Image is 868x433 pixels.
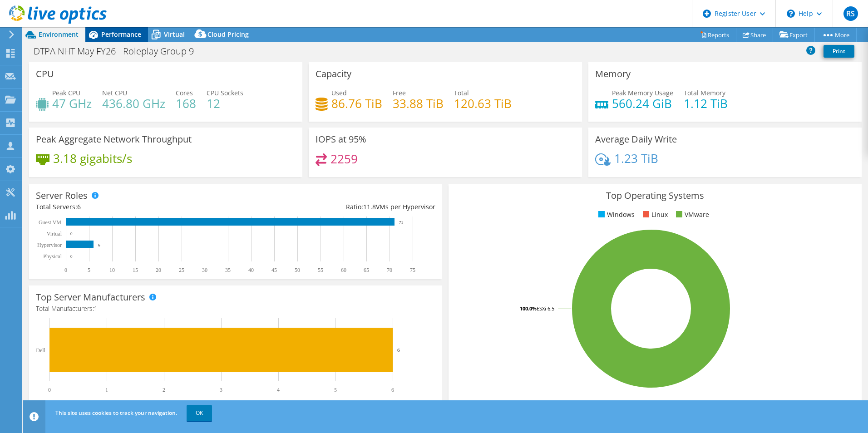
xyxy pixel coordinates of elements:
[684,89,725,97] span: Total Memory
[391,387,394,393] text: 6
[52,98,92,108] h4: 47 GHz
[133,267,138,273] text: 15
[331,89,347,97] span: Used
[176,98,196,108] h4: 168
[397,347,400,353] text: 6
[164,30,185,39] span: Virtual
[36,347,45,354] text: Dell
[843,6,858,21] span: RS
[331,98,382,108] h4: 86.76 TiB
[220,387,222,393] text: 3
[102,89,127,97] span: Net CPU
[70,254,73,259] text: 0
[399,220,403,225] text: 71
[36,69,54,79] h3: CPU
[39,30,79,39] span: Environment
[684,98,728,108] h4: 1.12 TiB
[163,387,165,393] text: 2
[824,45,854,58] a: Print
[334,387,337,393] text: 5
[787,10,795,18] svg: \n
[105,387,108,393] text: 1
[225,267,231,273] text: 35
[179,267,184,273] text: 25
[537,305,554,312] tspan: ESXi 6.5
[37,242,62,248] text: Hypervisor
[595,69,631,79] h3: Memory
[330,154,358,164] h4: 2259
[674,210,709,220] li: VMware
[612,98,673,108] h4: 560.24 GiB
[36,202,236,212] div: Total Servers:
[36,134,192,144] h3: Peak Aggregate Network Throughput
[98,243,100,247] text: 6
[36,304,435,314] h4: Total Manufacturers:
[614,153,658,163] h4: 1.23 TiB
[612,89,673,97] span: Peak Memory Usage
[454,98,512,108] h4: 120.63 TiB
[387,267,392,273] text: 70
[176,89,193,97] span: Cores
[455,191,855,201] h3: Top Operating Systems
[454,89,469,97] span: Total
[773,28,815,42] a: Export
[102,98,165,108] h4: 436.80 GHz
[88,267,90,273] text: 5
[316,134,366,144] h3: IOPS at 95%
[316,69,351,79] h3: Capacity
[207,98,243,108] h4: 12
[277,387,280,393] text: 4
[295,267,300,273] text: 50
[341,267,346,273] text: 60
[70,231,73,236] text: 0
[736,28,773,42] a: Share
[271,267,277,273] text: 45
[52,89,80,97] span: Peak CPU
[520,305,537,312] tspan: 100.0%
[53,153,132,163] h4: 3.18 gigabits/s
[207,89,243,97] span: CPU Sockets
[814,28,857,42] a: More
[236,202,435,212] div: Ratio: VMs per Hypervisor
[318,267,323,273] text: 55
[693,28,736,42] a: Reports
[393,89,406,97] span: Free
[156,267,161,273] text: 20
[641,210,668,220] li: Linux
[94,304,98,313] span: 1
[36,191,88,201] h3: Server Roles
[36,292,145,302] h3: Top Server Manufacturers
[55,409,177,417] span: This site uses cookies to track your navigation.
[64,267,67,273] text: 0
[202,267,207,273] text: 30
[393,98,444,108] h4: 33.88 TiB
[109,267,115,273] text: 10
[207,30,249,39] span: Cloud Pricing
[47,231,62,237] text: Virtual
[39,219,61,226] text: Guest VM
[30,46,208,56] h1: DTPA NHT May FY26 - Roleplay Group 9
[43,253,62,260] text: Physical
[596,210,635,220] li: Windows
[101,30,141,39] span: Performance
[48,387,51,393] text: 0
[248,267,254,273] text: 40
[77,202,81,211] span: 6
[363,202,376,211] span: 11.8
[364,267,369,273] text: 65
[410,267,415,273] text: 75
[187,405,212,421] a: OK
[595,134,677,144] h3: Average Daily Write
